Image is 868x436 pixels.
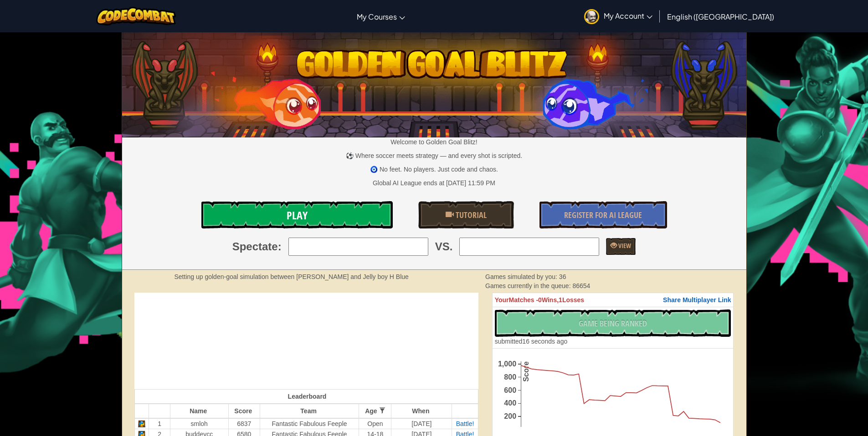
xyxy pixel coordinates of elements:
span: Losses [562,296,584,304]
strong: Setting up golden-goal simulation between [PERSON_NAME] and Jelly boy H Blue [175,273,409,280]
th: Age [359,404,391,418]
p: ⚽ Where soccer meets strategy — and every shot is scripted. [122,151,746,160]
span: Your [495,296,509,304]
text: 200 [504,412,516,421]
th: 0 1 [492,293,734,307]
span: English ([GEOGRAPHIC_DATA]) [667,12,774,21]
text: 400 [504,399,516,407]
span: Tutorial [454,209,487,221]
span: Wins, [542,296,559,304]
p: Welcome to Golden Goal Blitz! [122,137,746,147]
th: Name [170,404,228,418]
div: 16 seconds ago [495,337,568,346]
span: My Courses [357,12,397,21]
span: Play [287,208,308,223]
a: My Courses [352,4,410,29]
a: Register for AI League [539,201,667,228]
span: Leaderboard [288,393,327,400]
td: [DATE] [391,418,452,429]
span: Games simulated by you: [485,273,559,280]
span: Matches - [509,296,539,304]
span: Spectate [232,239,278,254]
span: 36 [559,273,566,280]
a: Tutorial [418,201,514,228]
div: Global AI League ends at [DATE] 11:59 PM [373,178,495,188]
th: Team [260,404,359,418]
text: Score [522,361,530,382]
td: 1 [149,418,170,429]
text: 1,000 [498,360,516,368]
span: Share Multiplayer Link [663,296,731,304]
span: My Account [604,11,652,20]
span: 86654 [572,282,590,289]
span: View [617,241,631,250]
span: submitted [495,338,523,345]
text: 800 [504,373,516,381]
td: Open [359,418,391,429]
td: 6837 [228,418,260,429]
a: My Account [580,2,657,30]
img: avatar [584,9,599,24]
th: When [391,404,452,418]
span: VS. [435,239,453,254]
img: CodeCombat logo [96,7,176,25]
a: Battle! [456,420,474,427]
span: : [278,239,282,254]
a: English ([GEOGRAPHIC_DATA]) [663,4,779,29]
img: Golden Goal [122,29,746,137]
text: 600 [504,386,516,394]
td: smloh [170,418,228,429]
th: Score [228,404,260,418]
span: Register for AI League [564,209,642,221]
td: Fantastic Fabulous Feeple [260,418,359,429]
span: Games currently in the queue: [485,282,572,289]
p: 🧿 No feet. No players. Just code and chaos. [122,165,746,174]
